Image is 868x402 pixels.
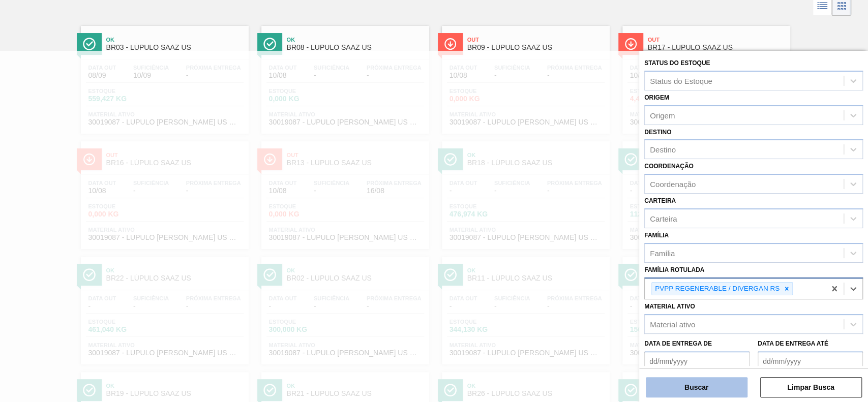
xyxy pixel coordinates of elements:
label: Família Rotulada [644,266,704,273]
div: Carteira [650,214,677,223]
label: Data de Entrega até [758,340,828,347]
div: Coordenação [650,180,696,189]
span: BR03 - LÚPULO SAAZ US [106,44,244,51]
a: ÍconeOutBR09 - LÚPULO SAAZ USData out10/08Suficiência-Próxima Entrega-Estoque0,000 KGMaterial ati... [434,18,615,134]
span: Ok [106,37,244,43]
label: Data de Entrega de [644,340,712,347]
span: Out [648,37,785,43]
img: Ícone [624,38,637,50]
div: Status do Estoque [650,76,712,85]
label: Material ativo [644,303,695,310]
a: ÍconeOutBR17 - LÚPULO SAAZ USData out10/08Suficiência-Próxima Entrega-Estoque4,460 KGMaterial ati... [615,18,795,134]
span: Ok [287,37,424,43]
img: Ícone [263,38,276,50]
span: BR17 - LÚPULO SAAZ US [648,44,785,51]
span: BR09 - LÚPULO SAAZ US [467,44,605,51]
input: dd/mm/yyyy [644,351,750,372]
div: PVPP REGENERABLE / DIVERGAN RS [652,283,781,295]
div: Origem [650,111,675,119]
span: Out [467,37,605,43]
a: ÍconeOkBR03 - LÚPULO SAAZ USData out08/09Suficiência10/09Próxima Entrega-Estoque559,427 KGMateria... [73,18,254,134]
div: Material ativo [650,320,695,329]
div: Destino [650,145,676,154]
label: Status do Estoque [644,59,710,67]
label: Família [644,232,669,239]
span: BR08 - LÚPULO SAAZ US [287,44,424,51]
img: Ícone [444,38,457,50]
label: Destino [644,129,671,136]
div: Família [650,249,675,257]
a: ÍconeOkBR08 - LÚPULO SAAZ USData out10/08Suficiência-Próxima Entrega-Estoque0,000 KGMaterial ativ... [254,18,434,134]
label: Carteira [644,197,676,204]
img: Ícone [83,38,96,50]
input: dd/mm/yyyy [758,351,863,372]
label: Origem [644,94,669,101]
label: Coordenação [644,163,694,170]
